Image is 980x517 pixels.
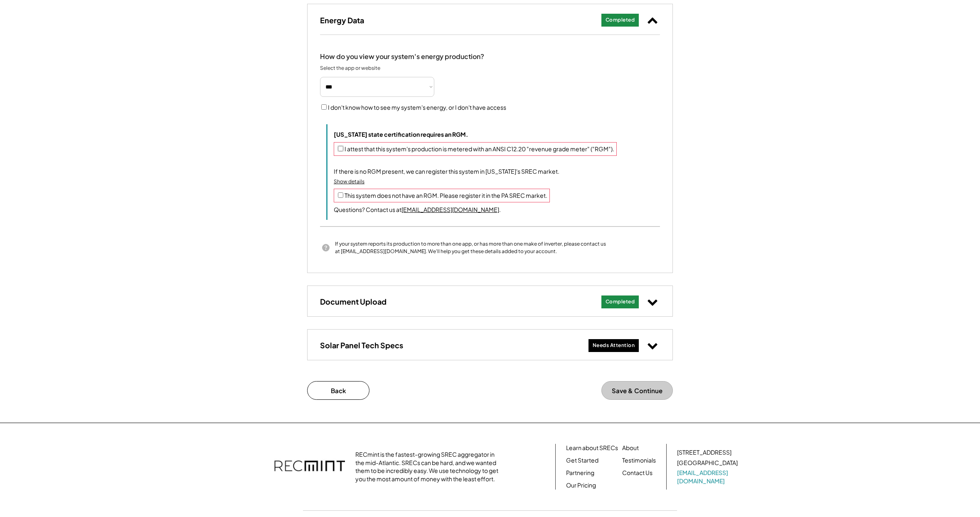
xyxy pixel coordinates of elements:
[334,178,364,185] div: Show details
[345,192,547,199] label: This system does not have an RGM. Please register it in the PA SREC market.
[622,456,656,465] a: Testimonials
[606,298,635,305] div: Completed
[622,444,639,452] a: About
[335,240,607,255] div: If your system reports its production to more than one app, or has more than one make of inverter...
[593,342,635,349] div: Needs Attention
[320,15,364,25] h3: Energy Data
[355,451,503,483] div: RECmint is the fastest-growing SREC aggregator in the mid-Atlantic. SRECs can be hard, and we wan...
[307,381,369,400] button: Back
[345,145,614,153] label: I attest that this system's production is metered with an ANSI C12.20 "revenue grade meter" ("RGM").
[566,481,596,490] a: Our Pricing
[677,459,738,467] div: [GEOGRAPHIC_DATA]
[566,444,618,452] a: Learn about SRECs
[320,52,484,62] div: How do you view your system's energy production?
[677,469,739,485] a: [EMAIL_ADDRESS][DOMAIN_NAME]
[328,103,506,111] label: I don't know how to see my system's energy, or I don't have access
[677,448,731,457] div: [STREET_ADDRESS]
[320,297,387,306] h3: Document Upload
[334,130,468,139] div: [US_STATE] state certification requires an RGM.
[606,17,635,24] div: Completed
[401,206,499,213] a: [EMAIL_ADDRESS][DOMAIN_NAME]
[274,452,345,481] img: recmint-logotype%403x.png
[320,65,403,71] div: Select the app or website
[334,206,501,214] div: Questions? Contact us at .
[622,469,653,477] a: Contact Us
[601,381,673,400] button: Save & Continue
[566,456,598,465] a: Get Started
[334,167,559,175] div: If there is no RGM present, we can register this system in [US_STATE]'s SREC market.
[566,469,594,477] a: Partnering
[320,340,403,350] h3: Solar Panel Tech Specs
